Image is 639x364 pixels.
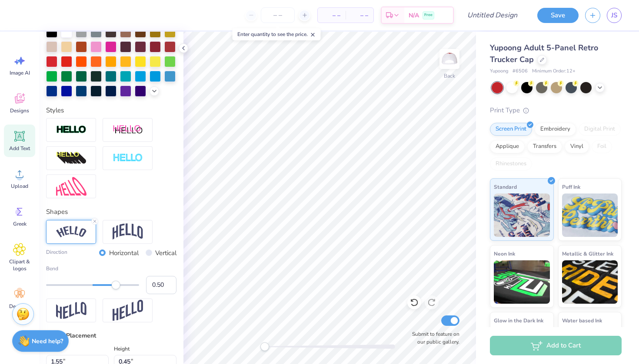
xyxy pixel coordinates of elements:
label: Direction [46,248,67,258]
input: – – [261,7,295,23]
img: Stroke [56,125,87,135]
button: Save [537,8,579,23]
div: Print Type [490,105,622,115]
span: Designs [10,107,29,114]
img: Arch [113,223,143,240]
a: JS [607,8,622,23]
div: Accessibility label [112,281,120,289]
img: Rise [113,300,143,321]
strong: Need help? [32,337,63,345]
label: Submit to feature on our public gallery. [407,330,459,346]
img: Back [441,50,458,68]
img: Metallic & Glitter Ink [562,260,618,304]
img: 3D Illusion [56,151,87,165]
img: Negative Space [113,153,143,163]
span: N/A [409,11,419,20]
span: Metallic & Glitter Ink [562,249,613,258]
span: Yupoong Adult 5-Panel Retro Trucker Cap [490,43,598,65]
span: Water based Ink [562,316,602,325]
span: Glow in the Dark Ink [494,316,543,325]
div: Enter quantity to see the price. [233,28,321,40]
div: Rhinestones [490,157,532,171]
span: Upload [11,183,28,190]
span: Puff Ink [562,182,580,191]
span: – – [351,11,368,20]
label: Horizontal [109,248,139,258]
div: Foil [592,140,612,153]
label: Bend [46,265,176,272]
div: Screen Print [490,123,532,136]
span: JS [611,10,617,20]
span: – – [323,11,340,20]
div: Digital Print [579,123,621,136]
span: Add Text [9,145,30,152]
div: Vinyl [565,140,589,153]
img: Flag [56,302,87,319]
span: Clipart & logos [5,258,34,272]
img: Neon Ink [494,260,550,304]
div: Back [444,72,455,80]
span: Greek [13,220,27,227]
span: Standard [494,182,517,191]
div: Applique [490,140,525,153]
span: # 6506 [513,68,528,75]
span: Yupoong [490,68,508,75]
img: Shadow [113,125,143,135]
label: Vertical [155,248,176,258]
span: Decorate [9,303,30,310]
div: Embroidery [535,123,576,136]
label: Styles [46,105,64,115]
span: Minimum Order: 12 + [532,68,576,75]
div: Size & Placement [46,331,176,340]
div: Accessibility label [260,342,269,351]
img: Standard [494,193,550,237]
img: Arc [56,226,87,238]
div: Transfers [527,140,562,153]
img: Puff Ink [562,193,618,237]
label: Height [114,344,130,354]
span: Neon Ink [494,249,515,258]
span: Free [424,12,433,18]
span: Image AI [10,69,30,76]
input: Untitled Design [460,7,524,24]
label: Shapes [46,207,68,217]
img: Free Distort [56,177,87,196]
